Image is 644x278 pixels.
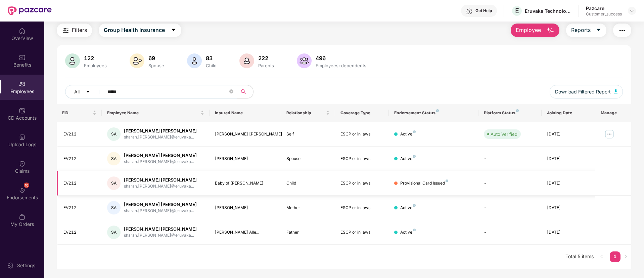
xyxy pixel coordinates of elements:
[19,54,26,61] img: svg+xml;base64,PHN2ZyBpZD0iQmVuZWZpdHMiIHhtbG5zPSJodHRwOi8vd3d3LnczLm9yZy8yMDAwL3N2ZyIgd2lkdGg9Ij...
[19,187,26,194] img: svg+xml;base64,PHN2ZyBpZD0iRW5kb3JzZW1lbnRzIiB4bWxucz0iaHR0cDovL3d3dy53My5vcmcvMjAwMC9zdmciIHdpZH...
[340,205,383,211] div: ESCP or in laws
[614,89,617,93] img: svg+xml;base64,PHN2ZyB4bWxucz0iaHR0cDovL3d3dy53My5vcmcvMjAwMC9zdmciIHhtbG5zOnhsaW5rPSJodHRwOi8vd3...
[413,229,416,231] img: svg+xml;base64,PHN2ZyB4bWxucz0iaHR0cDovL3d3dy53My5vcmcvMjAwMC9zdmciIHdpZHRoPSI4IiBoZWlnaHQ9IjgiIH...
[63,205,96,211] div: EV212
[124,208,197,214] div: sharan.[PERSON_NAME]@eruvaka...
[586,5,622,11] div: Pazcare
[400,156,416,162] div: Active
[596,251,607,262] li: Previous Page
[124,177,197,183] div: [PERSON_NAME] [PERSON_NAME]
[124,152,197,159] div: [PERSON_NAME] [PERSON_NAME]
[107,127,121,141] div: SA
[286,131,329,137] div: Self
[83,63,108,68] div: Employees
[478,147,541,171] td: -
[478,171,541,196] td: -
[8,6,52,15] img: New Pazcare Logo
[215,156,276,162] div: [PERSON_NAME]
[19,28,26,34] img: svg+xml;base64,PHN2ZyBpZD0iSG9tZSIgeG1sbnM9Imh0dHA6Ly93d3cudzMub3JnLzIwMDAvc3ZnIiB3aWR0aD0iMjAiIG...
[107,110,199,116] span: Employee Name
[314,63,368,68] div: Employees+dependents
[65,85,106,98] button: Allcaret-down
[62,110,91,116] span: EID
[62,27,70,35] img: svg+xml;base64,PHN2ZyB4bWxucz0iaHR0cDovL3d3dy53My5vcmcvMjAwMC9zdmciIHdpZHRoPSIyNCIgaGVpZ2h0PSIyNC...
[400,131,416,137] div: Active
[547,229,590,236] div: [DATE]
[610,251,620,262] a: 1
[340,156,383,162] div: ESCP or in laws
[83,55,108,62] div: 122
[335,104,389,122] th: Coverage Type
[618,27,626,35] img: svg+xml;base64,PHN2ZyB4bWxucz0iaHR0cDovL3d3dy53My5vcmcvMjAwMC9zdmciIHdpZHRoPSIyNCIgaGVpZ2h0PSIyNC...
[566,24,606,37] button: Reportscaret-down
[19,81,26,87] img: svg+xml;base64,PHN2ZyBpZD0iRW1wbG95ZWVzIiB4bWxucz0iaHR0cDovL3d3dy53My5vcmcvMjAwMC9zdmciIHdpZHRoPS...
[171,27,176,33] span: caret-down
[57,24,92,37] button: Filters
[620,251,631,262] li: Next Page
[413,130,416,133] img: svg+xml;base64,PHN2ZyB4bWxucz0iaHR0cDovL3d3dy53My5vcmcvMjAwMC9zdmciIHdpZHRoPSI4IiBoZWlnaHQ9IjgiIH...
[595,104,631,122] th: Manage
[413,155,416,158] img: svg+xml;base64,PHN2ZyB4bWxucz0iaHR0cDovL3d3dy53My5vcmcvMjAwMC9zdmciIHdpZHRoPSI4IiBoZWlnaHQ9IjgiIH...
[65,53,80,68] img: svg+xml;base64,PHN2ZyB4bWxucz0iaHR0cDovL3d3dy53My5vcmcvMjAwMC9zdmciIHhtbG5zOnhsaW5rPSJodHRwOi8vd3...
[600,254,604,259] span: left
[475,8,492,13] div: Get Help
[63,156,96,162] div: EV212
[400,205,416,211] div: Active
[210,104,281,122] th: Insured Name
[340,229,383,236] div: ESCP or in laws
[515,7,519,15] span: E
[478,196,541,220] td: -
[215,131,276,137] div: [PERSON_NAME] [PERSON_NAME]
[394,110,473,116] div: Endorsement Status
[286,229,329,236] div: Father
[596,251,607,262] button: left
[516,26,541,34] span: Employee
[107,201,121,214] div: SA
[340,180,383,187] div: ESCP or in laws
[104,26,165,34] span: Group Health Insurance
[586,11,622,17] div: Customer_success
[516,109,519,112] img: svg+xml;base64,PHN2ZyB4bWxucz0iaHR0cDovL3d3dy53My5vcmcvMjAwMC9zdmciIHdpZHRoPSI4IiBoZWlnaHQ9IjgiIH...
[571,26,591,34] span: Reports
[286,110,324,116] span: Relationship
[546,27,554,35] img: svg+xml;base64,PHN2ZyB4bWxucz0iaHR0cDovL3d3dy53My5vcmcvMjAwMC9zdmciIHhtbG5zOnhsaW5rPSJodHRwOi8vd3...
[63,229,96,236] div: EV212
[215,180,276,187] div: Baby of [PERSON_NAME]
[478,220,541,245] td: -
[124,183,197,190] div: sharan.[PERSON_NAME]@eruvaka...
[215,229,276,236] div: [PERSON_NAME] Alle...
[555,88,611,95] span: Download Filtered Report
[72,26,87,34] span: Filters
[15,262,37,269] div: Settings
[596,27,601,33] span: caret-down
[24,183,29,188] div: 10
[124,159,197,165] div: sharan.[PERSON_NAME]@eruvaka...
[130,53,144,68] img: svg+xml;base64,PHN2ZyB4bWxucz0iaHR0cDovL3d3dy53My5vcmcvMjAwMC9zdmciIHhtbG5zOnhsaW5rPSJodHRwOi8vd3...
[340,131,383,137] div: ESCP or in laws
[215,205,276,211] div: [PERSON_NAME]
[124,232,197,239] div: sharan.[PERSON_NAME]@eruvaka...
[511,24,559,37] button: Employee
[107,176,121,190] div: SA
[237,85,254,98] button: search
[19,134,26,141] img: svg+xml;base64,PHN2ZyBpZD0iVXBsb2FkX0xvZ3MiIGRhdGEtbmFtZT0iVXBsb2FkIExvZ3MiIHhtbG5zPSJodHRwOi8vd3...
[547,131,590,137] div: [DATE]
[400,180,448,187] div: Provisional Card Issued
[400,229,416,236] div: Active
[124,134,197,141] div: sharan.[PERSON_NAME]@eruvaka...
[124,226,197,232] div: [PERSON_NAME] [PERSON_NAME]
[229,89,233,93] span: close-circle
[550,85,623,98] button: Download Filtered Report
[19,107,26,114] img: svg+xml;base64,PHN2ZyBpZD0iQ0RfQWNjb3VudHMiIGRhdGEtbmFtZT0iQ0QgQWNjb3VudHMiIHhtbG5zPSJodHRwOi8vd3...
[547,180,590,187] div: [DATE]
[484,110,536,116] div: Platform Status
[147,55,166,62] div: 69
[239,53,254,68] img: svg+xml;base64,PHN2ZyB4bWxucz0iaHR0cDovL3d3dy53My5vcmcvMjAwMC9zdmciIHhtbG5zOnhsaW5rPSJodHRwOi8vd3...
[629,8,635,13] img: svg+xml;base64,PHN2ZyBpZD0iRHJvcGRvd24tMzJ4MzIiIHhtbG5zPSJodHRwOi8vd3d3LnczLm9yZy8yMDAwL3N2ZyIgd2...
[99,24,181,37] button: Group Health Insurancecaret-down
[204,63,218,68] div: Child
[124,201,197,208] div: [PERSON_NAME] [PERSON_NAME]
[297,53,312,68] img: svg+xml;base64,PHN2ZyB4bWxucz0iaHR0cDovL3d3dy53My5vcmcvMjAwMC9zdmciIHhtbG5zOnhsaW5rPSJodHRwOi8vd3...
[229,89,233,95] span: close-circle
[107,226,121,239] div: SA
